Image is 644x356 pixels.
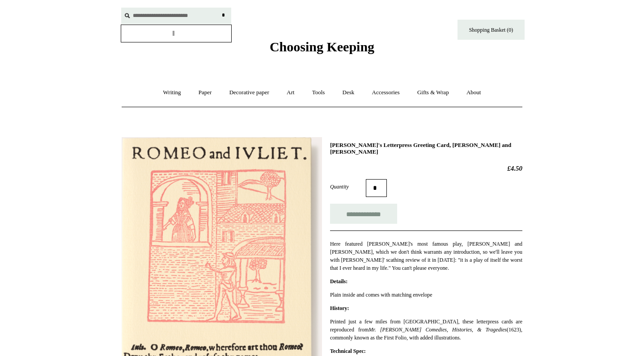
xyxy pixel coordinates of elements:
a: Choosing Keeping [270,46,374,53]
h2: £4.50 [330,164,522,172]
strong: Details: [330,278,347,285]
a: Gifts & Wrap [409,81,457,105]
h1: [PERSON_NAME]'s Letterpress Greeting Card, [PERSON_NAME] and [PERSON_NAME] [330,142,522,155]
a: Decorative paper [221,81,277,105]
label: Quantity [330,183,366,191]
a: Tools [304,81,333,105]
span: Choosing Keeping [270,39,374,54]
p: Here featured [PERSON_NAME]'s most famous play, [PERSON_NAME] and [PERSON_NAME], which we don't t... [330,240,522,272]
a: Paper [191,81,220,105]
a: Desk [335,81,363,105]
p: Printed just a few miles from [GEOGRAPHIC_DATA], these letterpress cards are reproduced from (162... [330,318,522,342]
a: Writing [155,81,189,105]
strong: History: [330,305,349,311]
em: Mr. [PERSON_NAME] Comedies, Histories, & Tragedies [369,327,507,333]
a: About [458,81,489,105]
strong: Technical Spec: [330,348,366,354]
a: Accessories [364,81,408,105]
a: Shopping Basket (0) [458,20,525,40]
p: Plain inside and comes with matching envelope [330,291,522,299]
a: Art [279,81,302,105]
